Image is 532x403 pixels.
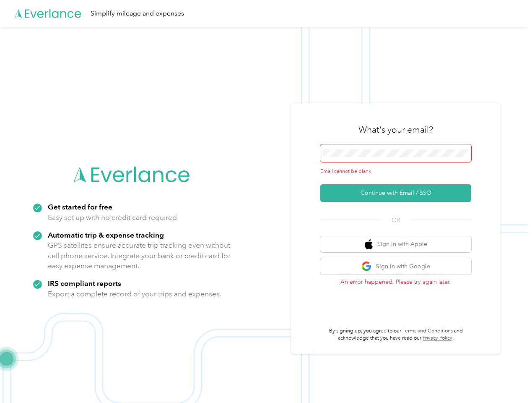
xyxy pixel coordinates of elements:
[320,277,471,286] p: An error happened. Please try again later.
[402,328,453,334] a: Terms and Conditions
[320,327,471,342] p: By signing up, you agree to our and acknowledge that you have read our .
[381,216,410,225] span: OR
[320,168,471,175] div: Email cannot be blank
[320,236,471,253] button: apple logoSign in with Apple
[48,230,164,239] strong: Automatic trip & expense tracking
[48,240,231,271] p: GPS satellites ensure accurate trip tracking even without cell phone service. Integrate your bank...
[48,202,112,211] strong: Get started for free
[320,184,471,202] button: Continue with Email / SSO
[320,258,471,275] button: google logoSign in with Google
[423,335,452,341] a: Privacy Policy
[48,289,221,299] p: Export a complete record of your trips and expenses.
[91,8,184,19] div: Simplify mileage and expenses
[361,261,372,272] img: google logo
[48,212,177,223] p: Easy set up with no credit card required
[358,124,433,136] h3: What's your email?
[365,239,373,250] img: apple logo
[48,279,121,288] strong: IRS compliant reports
